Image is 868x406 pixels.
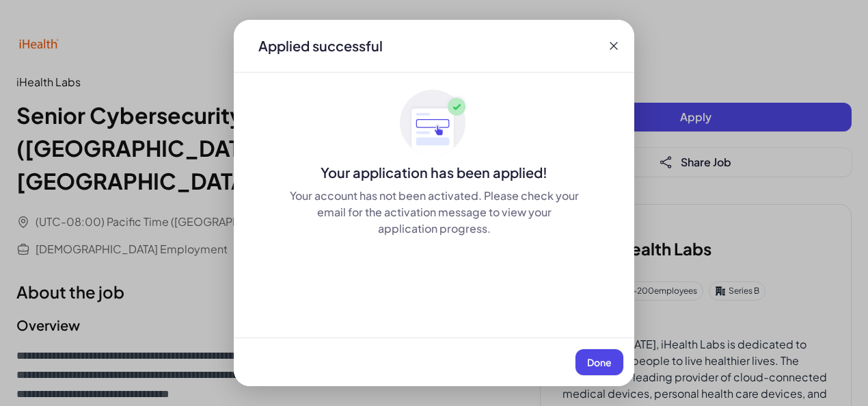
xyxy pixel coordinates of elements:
[234,163,634,182] div: Your application has been applied!
[400,89,468,157] img: ApplyedMaskGroup3.svg
[575,349,623,375] button: Done
[258,36,383,55] div: Applied successful
[587,356,612,368] span: Done
[288,188,580,237] div: Your account has not been activated. Please check your email for the activation message to view y...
